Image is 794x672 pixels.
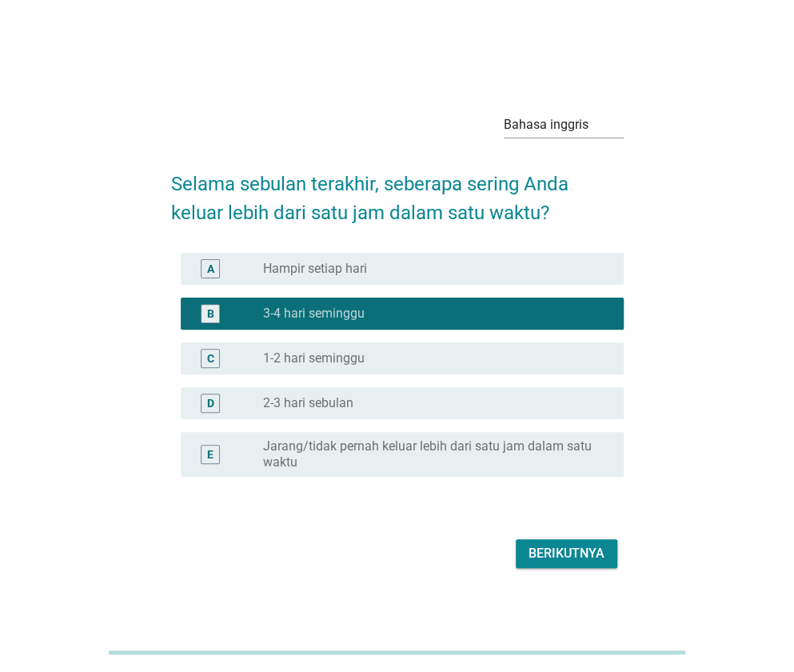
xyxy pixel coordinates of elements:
font: D [207,397,214,410]
font: Hampir setiap hari [263,261,367,276]
font: 2-3 hari sebulan [263,395,353,410]
font: Jarang/tidak pernah keluar lebih dari satu jam dalam satu waktu [263,438,592,470]
button: Berikutnya [516,539,617,568]
font: 1-2 hari seminggu [263,350,365,366]
font: A [207,262,214,275]
font: panah_turun_bawah [451,115,777,134]
font: 3-4 hari seminggu [263,306,365,321]
font: Berikutnya [529,546,604,561]
font: B [207,307,214,320]
font: E [207,448,213,461]
font: Selama sebulan terakhir, seberapa sering Anda keluar lebih dari satu jam dalam satu waktu? [171,173,573,224]
font: C [207,352,214,365]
